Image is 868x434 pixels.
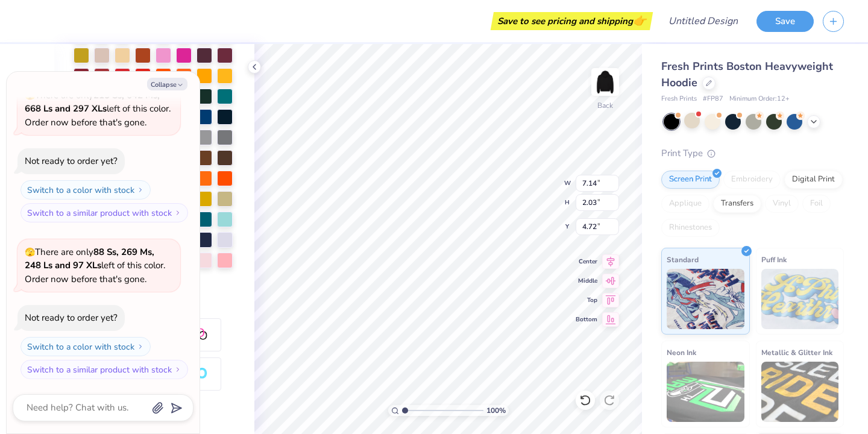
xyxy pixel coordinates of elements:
button: Switch to a color with stock [20,180,151,200]
span: Minimum Order: 12 + [729,94,790,104]
span: There are only left of this color. Order now before that's gone. [25,246,165,285]
img: Back [593,70,617,94]
div: Screen Print [661,171,720,189]
img: Metallic & Glitter Ink [761,362,839,422]
span: Bottom [576,315,597,324]
span: # FP87 [703,94,723,104]
img: Switch to a similar product with stock [174,209,181,216]
div: Not ready to order yet? [25,155,118,167]
div: Print Type [661,146,844,160]
span: Center [576,257,597,266]
div: Embroidery [723,171,781,189]
button: Switch to a similar product with stock [20,203,188,222]
span: There are only left of this color. Order now before that's gone. [25,89,171,128]
div: Foil [802,195,831,213]
div: Transfers [713,195,761,213]
img: Switch to a color with stock [137,343,144,350]
button: Collapse [147,78,187,90]
button: Switch to a color with stock [20,337,151,356]
img: Standard [667,269,744,329]
span: Top [576,296,597,304]
div: Applique [661,195,709,213]
span: 🫣 [25,247,35,258]
div: Save to see pricing and shipping [494,12,650,30]
img: Neon Ink [667,362,744,422]
div: Not ready to order yet? [25,312,118,324]
button: Switch to a similar product with stock [20,360,188,379]
span: Standard [667,253,699,266]
span: 👉 [633,13,646,28]
span: Neon Ink [667,346,696,359]
div: Rhinestones [661,219,720,237]
span: Metallic & Glitter Ink [761,346,832,359]
input: Untitled Design [659,9,747,33]
img: Switch to a similar product with stock [174,366,181,373]
span: 100 % [486,405,506,416]
div: Vinyl [765,195,799,213]
img: Switch to a color with stock [137,186,144,193]
button: Save [756,11,814,32]
span: Puff Ink [761,253,787,266]
div: Digital Print [784,171,843,189]
span: Fresh Prints Boston Heavyweight Hoodie [661,59,833,90]
span: Fresh Prints [661,94,697,104]
span: Middle [576,277,597,285]
img: Puff Ink [761,269,839,329]
div: Back [597,100,613,111]
span: 🫣 [25,90,35,101]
